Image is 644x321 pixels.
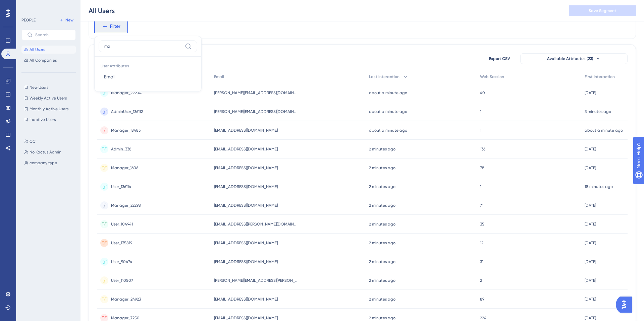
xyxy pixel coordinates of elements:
[30,117,56,122] span: Inactive Users
[21,148,80,156] button: No Kactus Admin
[480,297,484,302] span: 89
[616,295,636,315] iframe: UserGuiding AI Assistant Launcher
[585,166,596,170] time: [DATE]
[214,184,278,189] span: [EMAIL_ADDRESS][DOMAIN_NAME]
[21,56,76,64] button: All Companies
[480,203,483,208] span: 71
[214,109,298,114] span: [PERSON_NAME][EMAIL_ADDRESS][DOMAIN_NAME]
[369,297,395,302] time: 2 minutes ago
[94,20,128,33] button: Filter
[111,315,140,321] span: Manager_7250
[585,184,613,189] time: 18 minutes ago
[369,184,395,189] time: 2 minutes ago
[369,147,395,151] time: 2 minutes ago
[21,83,76,91] button: New Users
[110,22,120,30] span: Filter
[585,259,596,264] time: [DATE]
[480,315,486,321] span: 224
[21,116,76,124] button: Inactive Users
[489,56,510,61] span: Export CSV
[369,109,407,114] time: about a minute ago
[569,5,636,16] button: Save Segment
[111,297,141,302] span: Manager_24923
[369,316,395,320] time: 2 minutes ago
[369,203,395,208] time: 2 minutes ago
[214,203,278,208] span: [EMAIL_ADDRESS][DOMAIN_NAME]
[585,222,596,227] time: [DATE]
[585,203,596,208] time: [DATE]
[21,17,36,23] div: PEOPLE
[30,149,61,155] span: No Kactus Admin
[480,109,481,114] span: 1
[585,241,596,245] time: [DATE]
[111,90,142,95] span: Manager_22904
[480,259,483,264] span: 31
[21,105,76,113] button: Monthly Active Users
[369,128,407,133] time: about a minute ago
[483,53,516,64] button: Export CSV
[480,90,485,95] span: 40
[585,90,596,95] time: [DATE]
[369,90,407,95] time: about a minute ago
[585,297,596,302] time: [DATE]
[65,17,73,23] span: New
[369,278,395,283] time: 2 minutes ago
[214,278,298,283] span: [PERSON_NAME][EMAIL_ADDRESS][PERSON_NAME][DOMAIN_NAME]
[111,278,133,283] span: User_110507
[369,259,395,264] time: 2 minutes ago
[111,128,141,133] span: Manager_18483
[89,6,115,15] div: All Users
[111,109,143,114] span: AdminUser_136112
[214,146,278,152] span: [EMAIL_ADDRESS][DOMAIN_NAME]
[480,221,484,227] span: 35
[369,241,395,245] time: 2 minutes ago
[57,16,76,24] button: New
[480,74,504,79] span: Web Session
[16,2,42,10] span: Need Help?
[585,278,596,283] time: [DATE]
[111,221,133,227] span: User_104941
[21,46,76,54] button: All Users
[589,8,616,13] span: Save Segment
[547,56,593,61] span: Available Attributes (23)
[480,240,483,246] span: 12
[369,222,395,227] time: 2 minutes ago
[480,184,481,189] span: 1
[111,165,138,171] span: Manager_1606
[21,159,80,167] button: company type
[21,94,76,102] button: Weekly Active Users
[99,61,197,70] span: User Attributes
[30,58,57,63] span: All Companies
[585,109,611,114] time: 3 minutes ago
[111,240,132,246] span: User_135819
[111,259,132,264] span: User_90474
[104,44,182,49] input: Type the value
[585,316,596,320] time: [DATE]
[369,74,399,79] span: Last Interaction
[214,297,278,302] span: [EMAIL_ADDRESS][DOMAIN_NAME]
[30,139,36,144] span: CC
[480,146,485,152] span: 136
[104,73,115,81] span: Email
[111,184,131,189] span: User_136114
[21,137,80,145] button: CC
[214,165,278,171] span: [EMAIL_ADDRESS][DOMAIN_NAME]
[214,74,224,79] span: Email
[585,74,615,79] span: First Interaction
[369,166,395,170] time: 2 minutes ago
[111,203,141,208] span: Manager_22298
[30,85,48,90] span: New Users
[214,240,278,246] span: [EMAIL_ADDRESS][DOMAIN_NAME]
[99,70,197,83] button: Email
[480,128,481,133] span: 1
[480,165,484,171] span: 78
[30,47,45,52] span: All Users
[214,221,298,227] span: [EMAIL_ADDRESS][PERSON_NAME][DOMAIN_NAME]
[35,33,70,37] input: Search
[214,315,278,321] span: [EMAIL_ADDRESS][DOMAIN_NAME]
[520,53,628,64] button: Available Attributes (23)
[30,106,68,112] span: Monthly Active Users
[585,128,623,133] time: about a minute ago
[30,160,57,166] span: company type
